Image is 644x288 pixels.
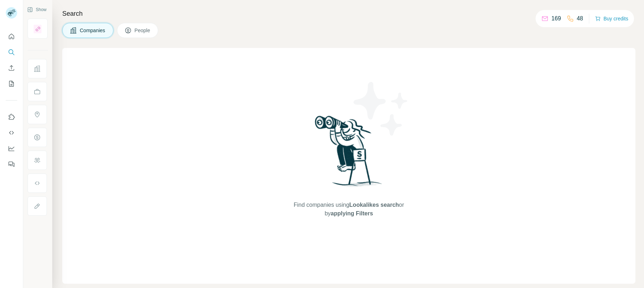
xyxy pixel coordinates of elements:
h4: Search [62,9,635,19]
span: Lookalikes search [349,202,399,208]
img: Surfe Illustration - Woman searching with binoculars [312,114,386,194]
button: My lists [6,77,17,90]
span: Companies [80,27,106,34]
button: Use Surfe on LinkedIn [6,111,17,123]
button: Quick start [6,30,17,43]
button: Dashboard [6,142,17,155]
p: 169 [551,14,561,23]
button: Show [22,4,52,15]
button: Feedback [6,158,17,171]
span: Find companies using or by [292,201,406,218]
button: Search [6,46,17,59]
button: Buy credits [595,14,628,24]
img: Surfe Illustration - Stars [349,77,413,141]
button: Use Surfe API [6,126,17,139]
span: applying Filters [331,210,373,216]
button: Enrich CSV [6,62,17,74]
span: People [135,27,151,34]
p: 48 [577,14,583,23]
